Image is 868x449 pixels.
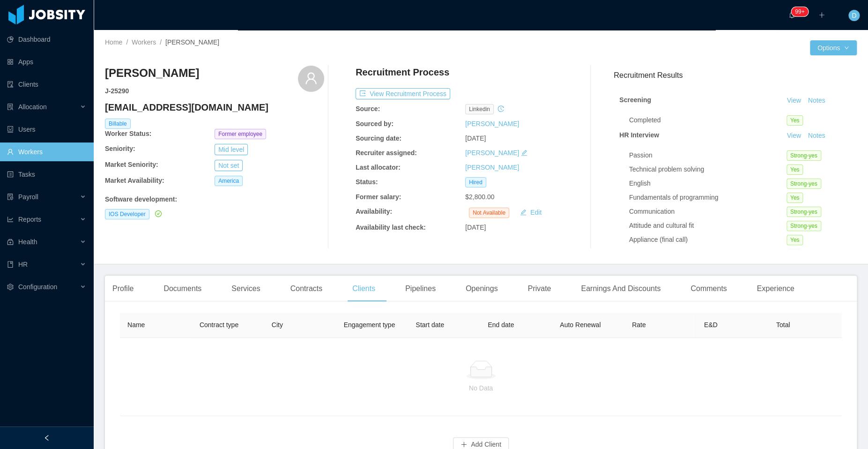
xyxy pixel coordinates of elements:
button: Optionsicon: down [810,40,857,55]
span: City [272,321,283,329]
b: Recruiter assigned: [356,149,417,157]
b: Market Availability: [105,177,164,184]
span: End date [488,321,514,329]
p: No Data [127,383,834,393]
span: Billable [105,119,131,129]
span: $2,800.00 [465,193,494,201]
div: Completed [629,115,786,125]
i: icon: history [497,105,504,112]
sup: 333 [791,7,808,16]
b: Seniority: [105,145,135,152]
button: Mid level [215,144,248,155]
span: Start date [415,321,444,329]
strong: J- 25290 [105,87,129,95]
button: Notes [804,95,829,106]
span: Total [776,321,790,329]
i: icon: check-circle [155,210,162,217]
button: icon: exportView Recruitment Process [356,88,450,99]
span: Former employee [215,129,266,139]
span: / [160,38,162,46]
a: icon: appstoreApps [7,52,86,71]
span: Auto Renewal [560,321,601,329]
b: Worker Status: [105,130,151,137]
b: Software development : [105,195,177,203]
a: Workers [132,38,156,46]
div: Earnings And Discounts [573,276,668,302]
div: Communication [629,207,786,217]
div: English [629,179,786,188]
span: HR [18,261,28,268]
span: Strong-yes [786,150,821,161]
div: Documents [156,276,209,302]
h4: [EMAIL_ADDRESS][DOMAIN_NAME] [105,101,324,114]
span: America [215,176,243,186]
span: linkedin [465,104,494,114]
div: Services [224,276,267,302]
span: Rate [632,321,646,329]
i: icon: setting [7,284,14,290]
div: Experience [749,276,801,302]
div: Clients [345,276,383,302]
div: Comments [683,276,734,302]
span: Engagement type [344,321,395,329]
b: Former salary: [356,193,401,201]
span: D [852,10,856,21]
b: Last allocator: [356,164,401,171]
div: Private [520,276,558,302]
button: Not set [215,160,243,171]
i: icon: edit [521,150,527,156]
a: View [784,97,804,104]
b: Availability last check: [356,224,426,231]
strong: Screening [619,96,651,104]
i: icon: book [7,261,14,268]
span: Yes [786,193,803,203]
button: Notes [804,130,829,142]
a: icon: userWorkers [7,142,86,161]
span: Yes [786,235,803,245]
a: View [784,132,804,139]
a: [PERSON_NAME] [465,164,519,171]
i: icon: solution [7,104,14,110]
span: Hired [465,177,486,187]
a: Home [105,38,122,46]
i: icon: line-chart [7,216,14,223]
div: Attitude and cultural fit [629,221,786,231]
div: Openings [458,276,505,302]
span: [DATE] [465,224,486,231]
div: Contracts [283,276,330,302]
span: Strong-yes [786,221,821,231]
div: Technical problem solving [629,165,786,174]
button: icon: editEdit [516,207,545,218]
span: Allocation [18,103,47,111]
a: icon: profileTasks [7,165,86,184]
a: icon: exportView Recruitment Process [356,90,450,97]
b: Status: [356,178,378,186]
i: icon: medicine-box [7,239,14,245]
a: [PERSON_NAME] [465,149,519,157]
a: icon: auditClients [7,75,86,94]
div: Appliance (final call) [629,235,786,245]
span: Health [18,238,37,246]
b: Market Seniority: [105,161,158,168]
span: Yes [786,165,803,175]
div: Profile [105,276,141,302]
span: Yes [786,115,803,126]
span: [DATE] [465,135,486,142]
div: Fundamentals of programming [629,193,786,202]
span: Strong-yes [786,207,821,217]
b: Sourcing date: [356,135,401,142]
div: Passion [629,150,786,160]
h3: [PERSON_NAME] [105,66,199,81]
b: Source: [356,105,380,112]
a: [PERSON_NAME] [465,120,519,127]
b: Sourced by: [356,120,393,127]
a: icon: pie-chartDashboard [7,30,86,49]
span: Name [127,321,145,329]
span: Configuration [18,283,57,291]
i: icon: file-protect [7,194,14,200]
i: icon: bell [788,12,795,18]
span: Contract type [200,321,238,329]
span: E&D [704,321,718,329]
span: IOS Developer [105,209,149,219]
span: [PERSON_NAME] [165,38,219,46]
